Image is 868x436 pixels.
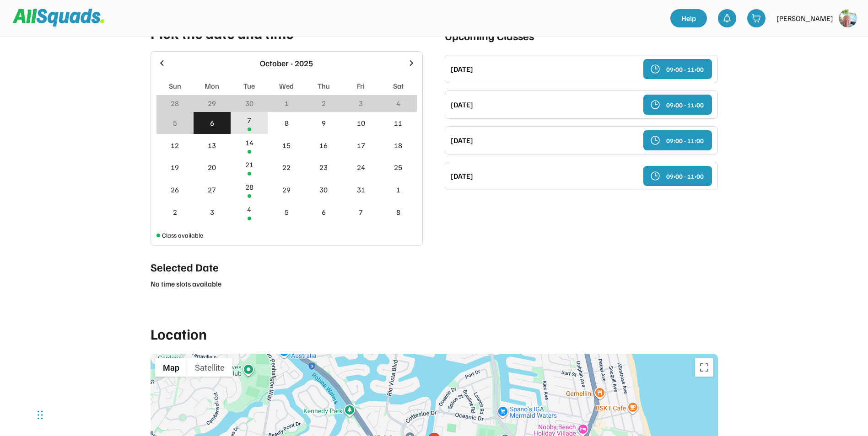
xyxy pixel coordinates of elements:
[171,162,179,173] div: 19
[357,184,365,195] div: 31
[357,117,365,128] div: 10
[243,80,255,91] div: Tue
[396,98,400,109] div: 4
[394,162,402,173] div: 25
[205,80,219,91] div: Mon
[393,80,404,91] div: Sat
[171,184,179,195] div: 26
[247,204,251,215] div: 4
[839,9,857,27] img: https%3A%2F%2F94044dc9e5d3b3599ffa5e2d56a015ce.cdn.bubble.io%2Ff1745293513631x103664912003809780%...
[285,207,289,218] div: 5
[151,279,423,289] div: No time slots available
[396,207,400,218] div: 8
[245,181,253,192] div: 28
[394,117,402,128] div: 11
[282,162,291,173] div: 22
[187,358,232,377] button: Show satellite imagery
[162,230,203,240] div: Class available
[279,80,294,91] div: Wed
[282,140,291,151] div: 15
[319,162,328,173] div: 23
[208,162,216,173] div: 20
[208,98,216,109] div: 29
[322,117,326,128] div: 9
[319,140,328,151] div: 16
[171,98,179,109] div: 28
[155,358,187,377] button: Show street map
[396,184,400,195] div: 1
[208,184,216,195] div: 27
[173,117,177,128] div: 5
[247,115,251,126] div: 7
[695,358,713,377] button: Toggle fullscreen view
[319,184,328,195] div: 30
[666,136,704,145] div: 09:00 - 11:00
[670,9,707,27] a: Help
[245,98,253,109] div: 30
[282,184,291,195] div: 29
[357,140,365,151] div: 17
[451,170,638,181] div: [DATE]
[776,13,833,24] div: [PERSON_NAME]
[322,207,326,218] div: 6
[318,80,330,91] div: Thu
[285,117,289,128] div: 8
[359,207,363,218] div: 7
[357,80,365,91] div: Fri
[722,14,732,23] img: bell-03%20%281%29.svg
[666,100,704,110] div: 09:00 - 11:00
[359,98,363,109] div: 3
[357,162,365,173] div: 24
[285,98,289,109] div: 1
[151,323,718,345] div: Location
[208,140,216,151] div: 13
[752,14,761,23] img: shopping-cart-01%20%281%29.svg
[322,98,326,109] div: 2
[210,117,214,128] div: 6
[13,9,104,26] img: Squad%20Logo.svg
[245,159,253,170] div: 21
[451,99,638,110] div: [DATE]
[666,171,704,181] div: 09:00 - 11:00
[451,64,638,74] div: [DATE]
[171,140,179,151] div: 12
[173,207,177,218] div: 2
[394,140,402,151] div: 18
[666,64,704,74] div: 09:00 - 11:00
[210,207,214,218] div: 3
[451,135,638,146] div: [DATE]
[245,137,253,148] div: 14
[172,57,401,69] div: October - 2025
[169,80,181,91] div: Sun
[151,259,423,275] div: Selected Date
